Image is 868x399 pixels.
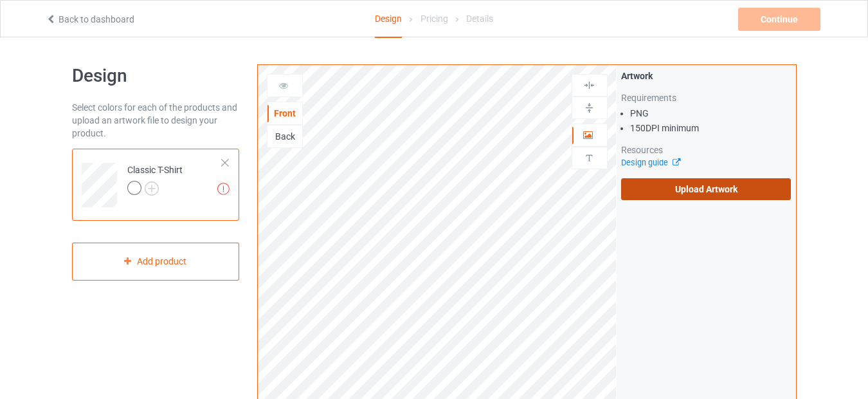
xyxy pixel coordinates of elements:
img: svg%3E%0A [583,79,595,91]
div: Classic T-Shirt [72,149,240,221]
div: Back [267,130,302,143]
a: Back to dashboard [46,14,134,24]
label: Upload Artwork [621,178,791,200]
div: Select colors for each of the products and upload an artwork file to design your product. [72,101,240,140]
div: Resources [621,144,791,156]
div: Artwork [621,70,791,82]
h1: Design [72,64,240,88]
div: Pricing [420,1,448,37]
div: Requirements [621,91,791,104]
div: Details [466,1,493,37]
img: exclamation icon [217,183,230,195]
div: Design [375,1,402,38]
img: svg%3E%0A [583,152,595,164]
div: Add product [72,243,240,281]
img: svg+xml;base64,PD94bWwgdmVyc2lvbj0iMS4wIiBlbmNvZGluZz0iVVRGLTgiPz4KPHN2ZyB3aWR0aD0iMjJweCIgaGVpZ2... [145,181,159,196]
a: Design guide [621,158,680,167]
img: svg%3E%0A [583,102,595,114]
li: 150 DPI minimum [630,122,791,135]
li: PNG [630,107,791,120]
div: Classic T-Shirt [127,163,183,194]
div: Front [267,107,302,120]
